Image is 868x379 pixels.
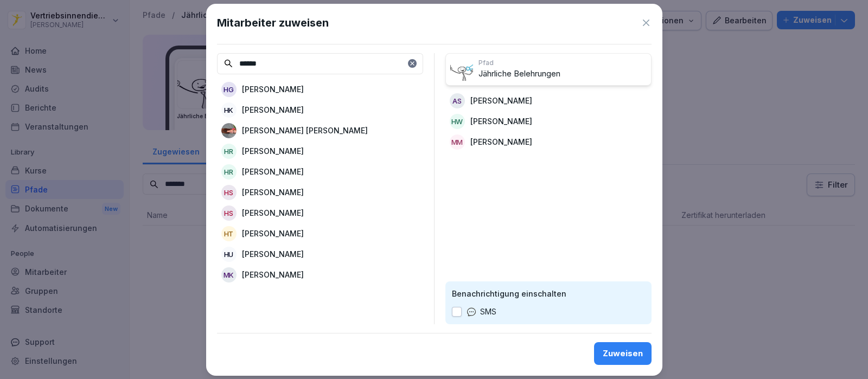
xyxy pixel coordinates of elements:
div: AS [450,93,465,108]
div: Zuweisen [603,348,643,359]
p: [PERSON_NAME] [470,95,532,106]
div: HS [221,205,237,221]
p: [PERSON_NAME] [PERSON_NAME] [242,125,368,136]
div: HG [221,82,237,97]
div: HR [221,144,237,159]
p: Benachrichtigung einschalten [452,288,645,299]
p: [PERSON_NAME] [242,228,304,239]
div: HR [221,164,237,179]
p: [PERSON_NAME] [242,269,304,280]
p: Jährliche Belehrungen [478,68,647,80]
p: [PERSON_NAME] [242,104,304,115]
img: iisjd0oh4mfc8ny93wg4qwa6.png [221,123,237,138]
p: [PERSON_NAME] [242,166,304,177]
div: HT [221,226,237,241]
p: [PERSON_NAME] [242,207,304,219]
div: HK [221,102,237,118]
div: MK [221,267,237,282]
p: [PERSON_NAME] [242,145,304,157]
div: MM [450,134,465,150]
p: SMS [480,306,496,318]
p: Pfad [478,58,647,68]
div: HU [221,247,237,262]
div: HW [450,114,465,129]
p: [PERSON_NAME] [242,187,304,198]
p: [PERSON_NAME] [470,115,532,127]
h1: Mitarbeiter zuweisen [217,15,329,31]
button: Zuweisen [594,342,652,365]
p: [PERSON_NAME] [242,83,304,95]
p: [PERSON_NAME] [470,136,532,147]
p: [PERSON_NAME] [242,248,304,260]
div: HS [221,185,237,200]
